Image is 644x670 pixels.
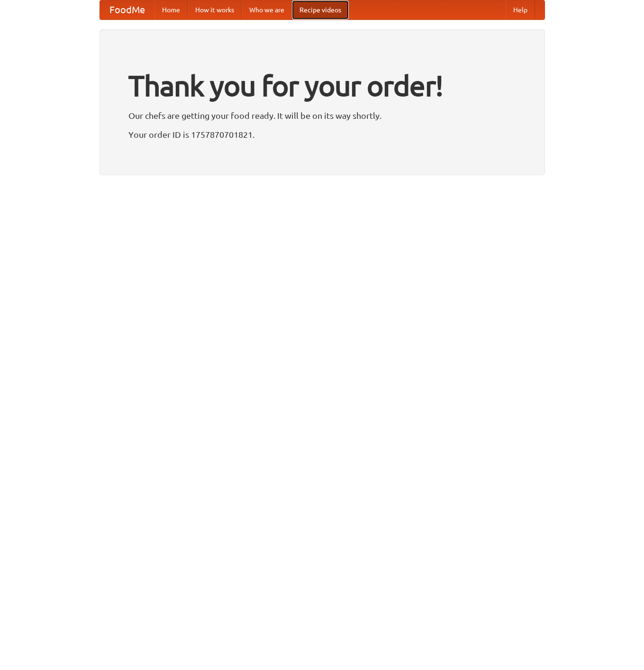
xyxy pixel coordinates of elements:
[292,0,349,19] a: Recipe videos
[506,0,535,19] a: Help
[128,108,516,123] p: Our chefs are getting your food ready. It will be on its way shortly.
[128,127,516,142] p: Your order ID is 1757870701821.
[242,0,292,19] a: Who we are
[154,0,188,19] a: Home
[128,63,516,108] h1: Thank you for your order!
[188,0,242,19] a: How it works
[100,0,154,19] a: FoodMe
